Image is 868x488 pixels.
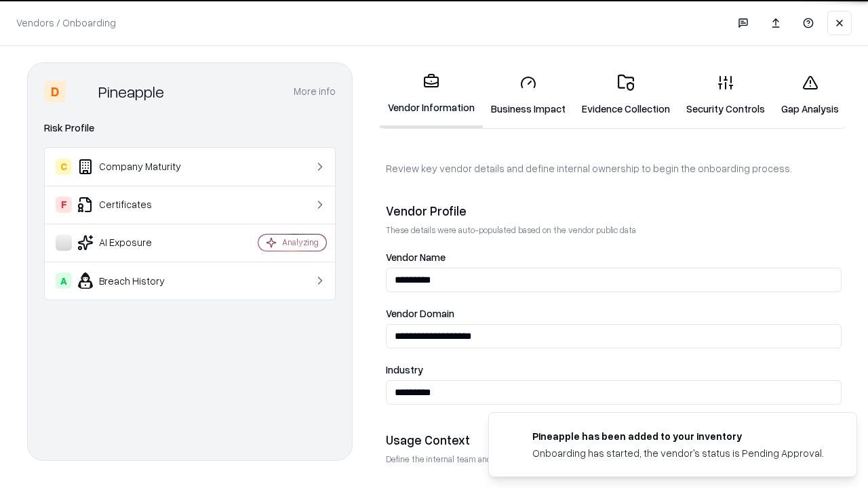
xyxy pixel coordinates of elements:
[71,81,93,102] img: Pineapple
[56,272,72,289] div: A
[386,252,842,262] label: Vendor Name
[98,81,164,102] div: Pineapple
[532,429,824,443] div: Pineapple has been added to your inventory
[386,308,842,319] label: Vendor Domain
[574,64,678,127] a: Evidence Collection
[386,203,842,219] div: Vendor Profile
[505,429,521,445] img: pineappleenergy.com
[56,159,218,175] div: Company Maturity
[16,16,116,30] p: Vendors / Onboarding
[386,224,842,236] p: These details were auto-populated based on the vendor public data
[56,235,218,251] div: AI Exposure
[386,453,842,465] p: Define the internal team and reason for using this vendor. This helps assess business relevance a...
[380,62,483,128] a: Vendor Information
[386,161,842,176] p: Review key vendor details and define internal ownership to begin the onboarding process.
[678,64,773,127] a: Security Controls
[56,197,72,213] div: F
[294,79,336,104] button: More info
[773,64,847,127] a: Gap Analysis
[56,272,218,289] div: Breach History
[386,365,842,375] label: Industry
[532,446,824,460] div: Onboarding has started, the vendor's status is Pending Approval.
[44,120,336,136] div: Risk Profile
[56,197,218,213] div: Certificates
[483,64,574,127] a: Business Impact
[56,159,72,175] div: C
[386,432,842,448] div: Usage Context
[282,237,319,248] div: Analyzing
[44,81,66,102] div: D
